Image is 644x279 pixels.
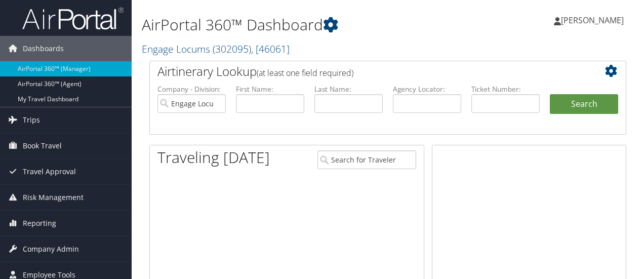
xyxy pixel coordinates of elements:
[317,150,417,169] input: Search for Traveler
[213,42,251,56] span: ( 302095 )
[393,84,461,94] label: Agency Locator:
[471,84,540,94] label: Ticket Number:
[257,67,353,78] span: (at least one field required)
[23,211,56,236] span: Reporting
[23,133,62,158] span: Book Travel
[157,147,270,168] h1: Traveling [DATE]
[142,14,470,35] h1: AirPortal 360™ Dashboard
[554,5,634,35] a: [PERSON_NAME]
[561,15,624,26] span: [PERSON_NAME]
[550,94,618,114] button: Search
[23,159,76,184] span: Travel Approval
[23,107,40,133] span: Trips
[236,84,304,94] label: First Name:
[23,185,84,210] span: Risk Management
[251,42,290,56] span: , [ 46061 ]
[23,36,64,61] span: Dashboards
[314,84,383,94] label: Last Name:
[142,42,290,56] a: Engage Locums
[157,84,226,94] label: Company - Division:
[22,7,124,30] img: airportal-logo.png
[157,63,579,80] h2: Airtinerary Lookup
[23,236,79,262] span: Company Admin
